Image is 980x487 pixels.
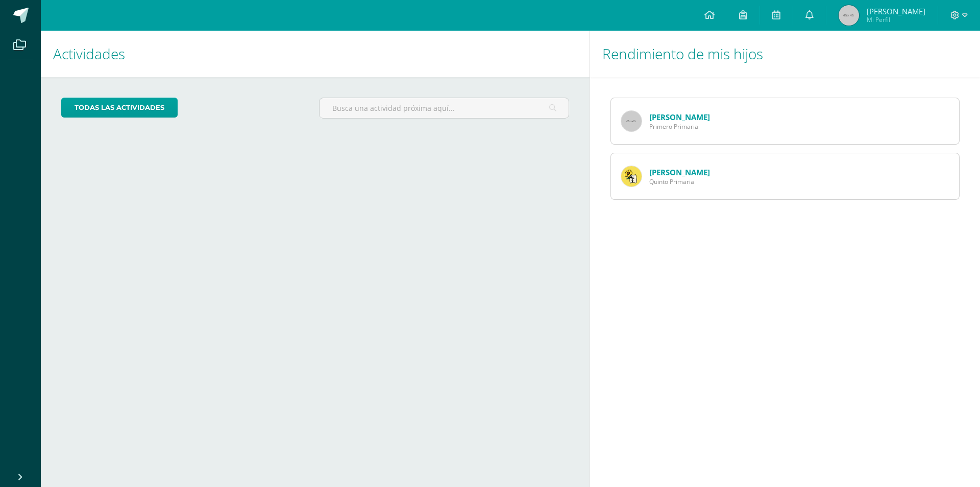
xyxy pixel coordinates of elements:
a: [PERSON_NAME] [649,167,710,177]
span: [PERSON_NAME] [867,6,925,16]
span: Quinto Primaria [649,177,710,186]
a: todas las Actividades [61,98,178,118]
img: 14bd2cda3b238255df1148ed73529a7d.png [621,166,642,187]
input: Busca una actividad próxima aquí... [320,98,568,118]
h1: Rendimiento de mis hijos [602,31,968,77]
img: 65x65 [621,111,642,131]
span: Primero Primaria [649,122,710,131]
span: Mi Perfil [867,15,925,24]
img: 45x45 [839,5,859,26]
a: [PERSON_NAME] [649,112,710,122]
h1: Actividades [53,31,577,77]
